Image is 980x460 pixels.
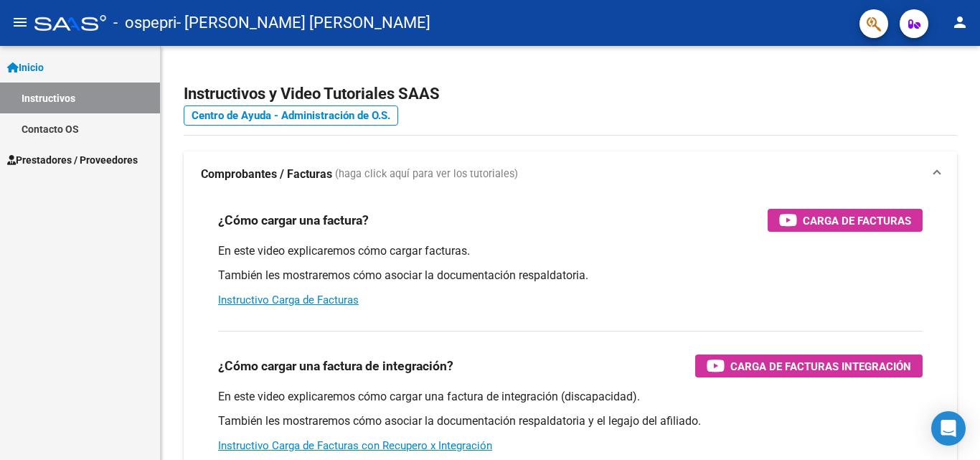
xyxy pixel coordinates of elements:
[218,356,453,376] h3: ¿Cómo cargar una factura de integración?
[218,413,923,429] p: También les mostraremos cómo asociar la documentación respaldatoria y el legajo del afiliado.
[201,166,332,182] strong: Comprobantes / Facturas
[695,355,923,377] button: Carga de Facturas Integración
[218,243,923,259] p: En este video explicaremos cómo cargar facturas.
[218,210,369,230] h3: ¿Cómo cargar una factura?
[113,7,176,39] span: - ospepri
[768,209,923,232] button: Carga de Facturas
[218,439,492,452] a: Instructivo Carga de Facturas con Recupero x Integración
[730,357,911,375] span: Carga de Facturas Integración
[951,14,969,31] mat-icon: person
[7,152,138,168] span: Prestadores / Proveedores
[184,105,398,126] a: Centro de Ayuda - Administración de O.S.
[803,212,911,230] span: Carga de Facturas
[218,294,359,306] a: Instructivo Carga de Facturas
[7,60,44,75] span: Inicio
[218,389,923,405] p: En este video explicaremos cómo cargar una factura de integración (discapacidad).
[11,14,29,31] mat-icon: menu
[184,80,957,108] h2: Instructivos y Video Tutoriales SAAS
[218,268,923,283] p: También les mostraremos cómo asociar la documentación respaldatoria.
[335,166,518,182] span: (haga click aquí para ver los tutoriales)
[931,411,966,446] div: Open Intercom Messenger
[184,151,957,197] mat-expansion-panel-header: Comprobantes / Facturas (haga click aquí para ver los tutoriales)
[176,7,430,39] span: - [PERSON_NAME] [PERSON_NAME]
